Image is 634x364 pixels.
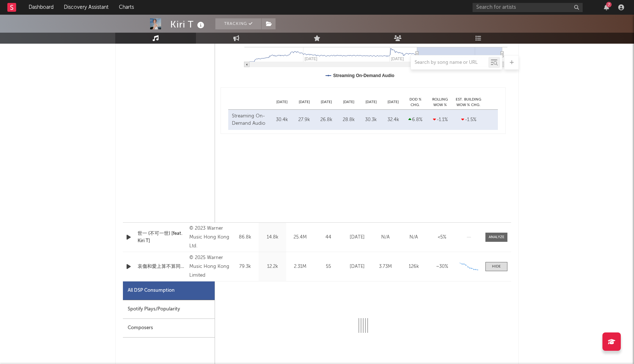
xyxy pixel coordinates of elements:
div: Est. Building WoW % Chg. [454,97,483,108]
div: 26.8k [317,116,336,124]
div: © 2025 Warner Music Hong Kong Limited [189,254,229,280]
button: 7 [604,4,609,10]
a: 世一 (不可一世) [feat. Kiri T] [138,230,186,244]
div: [DATE] [345,263,369,270]
div: Composers [123,319,215,338]
a: 哀傷和愛上算不算同音字 [138,263,186,270]
div: 28.8k [339,116,358,124]
button: Tracking [215,18,261,29]
div: 32.4k [384,116,402,124]
div: 79.3k [233,263,257,270]
div: 2.31M [288,263,312,270]
div: Streaming On-Demand Audio [232,113,269,127]
div: All DSP Consumption [123,281,215,300]
div: DoD % Chg. [404,97,426,108]
div: 30.4k [273,116,291,124]
div: [DATE] [271,99,293,105]
div: <5% [430,234,454,241]
div: ~ 30 % [430,263,454,270]
div: 55 [316,263,341,270]
div: -1.1 % [428,116,452,124]
div: All DSP Consumption [128,286,175,295]
div: 30.3k [362,116,380,124]
div: 44 [316,234,341,241]
div: Spotify Plays/Popularity [123,300,215,319]
div: [DATE] [345,234,369,241]
input: Search by song name or URL [411,60,488,66]
div: N/A [373,234,398,241]
div: 7 [606,2,612,7]
div: 6.8 % [406,116,425,124]
div: 25.4M [288,234,312,241]
div: © 2023 Warner Music Hong Kong Ltd. [189,224,229,251]
div: 126k [401,263,426,270]
div: [DATE] [293,99,316,105]
div: 86.8k [233,234,257,241]
text: Streaming On-Demand Audio [333,73,394,78]
div: 14.8k [260,234,284,241]
div: 3.73M [373,263,398,270]
div: [DATE] [382,99,404,105]
div: [DATE] [360,99,382,105]
input: Search for artists [473,3,583,12]
div: 12.2k [260,263,284,270]
div: N/A [401,234,426,241]
div: 27.9k [295,116,314,124]
div: [DATE] [316,99,338,105]
div: Rolling WoW % Chg. [426,97,454,108]
div: Kiri T [170,18,206,30]
div: [DATE] [338,99,360,105]
div: -1.5 % [456,116,481,124]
